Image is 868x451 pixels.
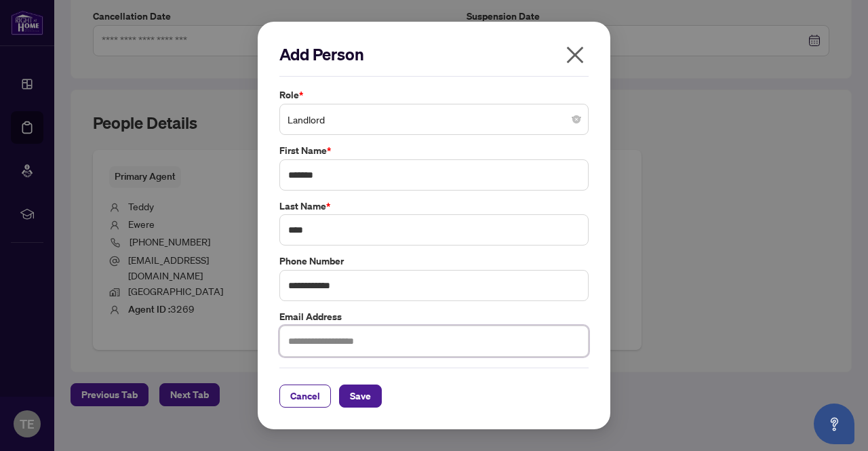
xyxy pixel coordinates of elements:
[279,87,589,102] label: Role
[279,43,589,65] h2: Add Person
[290,385,320,407] span: Cancel
[279,143,589,158] label: First Name
[279,254,589,269] label: Phone Number
[339,385,382,408] button: Save
[288,106,580,132] span: Landlord
[279,199,589,214] label: Last Name
[350,385,371,407] span: Save
[279,309,589,324] label: Email Address
[814,404,854,444] button: Open asap
[572,115,580,123] span: close-circle
[279,385,331,408] button: Cancel
[564,44,586,66] span: close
